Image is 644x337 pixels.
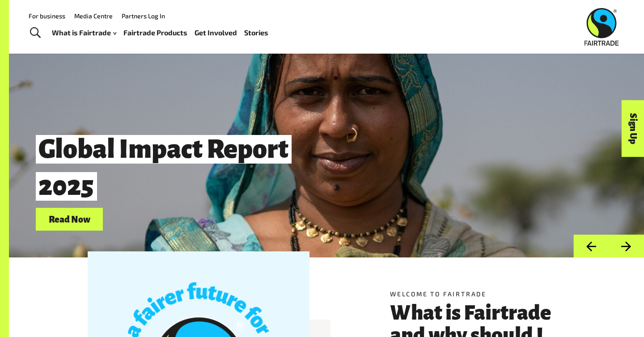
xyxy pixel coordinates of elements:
[122,12,165,20] a: Partners Log In
[585,8,619,46] img: Fairtrade Australia New Zealand logo
[29,12,65,20] a: For business
[195,26,237,39] a: Get Involved
[24,22,46,44] a: Toggle Search
[36,208,103,231] a: Read Now
[123,26,187,39] a: Fairtrade Products
[244,26,268,39] a: Stories
[52,26,116,39] a: What is Fairtrade
[390,289,565,299] h5: Welcome to Fairtrade
[36,135,292,201] span: Global Impact Report 2025
[609,235,644,257] button: Next
[74,12,113,20] a: Media Centre
[573,235,609,257] button: Previous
